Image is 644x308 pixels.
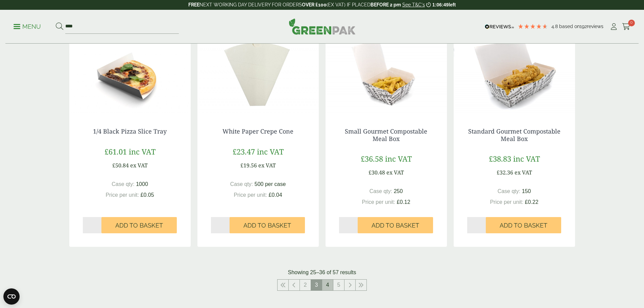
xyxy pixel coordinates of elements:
a: 0 [622,22,630,32]
span: £61.01 [104,146,127,157]
span: Add to Basket [500,222,547,229]
strong: BEFORE 2 pm [371,2,401,7]
span: £0.04 [269,192,282,198]
span: left [449,2,456,7]
span: ex VAT [515,169,532,176]
span: 1:06:49 [432,2,449,7]
span: 4.8 [551,24,559,29]
span: Price per unit: [490,199,523,205]
span: £36.58 [361,153,383,164]
p: Showing 25–36 of 57 results [288,268,356,277]
span: £0.12 [397,199,410,205]
i: My Account [610,23,618,30]
span: £0.05 [141,192,154,198]
span: inc VAT [129,146,156,157]
button: Add to Basket [230,217,305,233]
span: £23.47 [233,146,255,157]
span: Based on [559,24,580,29]
a: 4 [322,280,333,290]
span: ex VAT [258,162,276,169]
a: Small Gourmet Compostable Meal Box [345,127,427,143]
strong: FREE [188,2,199,7]
span: 150 [522,188,531,194]
span: Case qty: [369,188,392,194]
button: Add to Basket [486,217,561,233]
img: DSC6053a [197,30,319,114]
img: IMG_4700 [454,30,575,114]
span: Add to Basket [372,222,419,229]
span: £30.48 [368,169,385,176]
p: Menu [14,23,41,31]
button: Add to Basket [358,217,433,233]
a: 1/4 Black Pizza Slice Tray [93,127,167,135]
div: 4.8 Stars [518,23,548,29]
span: £32.36 [497,169,513,176]
a: Standard Gourmet Compostable Meal Box [468,127,560,143]
span: inc VAT [513,153,540,164]
span: inc VAT [257,146,284,157]
span: 250 [394,188,403,194]
img: IMG_4679 [326,30,447,114]
a: White Paper Crepe Cone [222,127,293,135]
span: Case qty: [230,181,253,187]
span: Add to Basket [243,222,291,229]
button: Open CMP widget [3,288,20,305]
button: Add to Basket [101,217,177,233]
span: 500 per case [255,181,286,187]
a: Menu [14,23,41,29]
span: inc VAT [385,153,412,164]
span: 3 [311,280,322,290]
span: ex VAT [130,162,148,169]
span: 192 [580,24,587,29]
a: 2 [300,280,311,290]
a: See T&C's [402,2,425,7]
span: £38.83 [489,153,511,164]
span: 1000 [136,181,148,187]
a: 5 [333,280,344,290]
img: GreenPak Supplies [289,18,356,34]
span: £50.84 [112,162,129,169]
span: Add to Basket [115,222,163,229]
img: Quarter Black Pizza Slice tray - food side (Large)[12078] [69,30,191,114]
span: 0 [628,20,635,26]
span: Price per unit: [105,192,139,198]
span: £0.22 [525,199,539,205]
span: Price per unit: [362,199,395,205]
span: Case qty: [112,181,135,187]
i: Cart [622,23,630,30]
span: reviews [587,24,603,29]
span: Price per unit: [234,192,267,198]
strong: OVER £100 [302,2,327,7]
img: REVIEWS.io [485,24,514,29]
span: £19.56 [240,162,257,169]
span: Case qty: [498,188,521,194]
span: ex VAT [386,169,404,176]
